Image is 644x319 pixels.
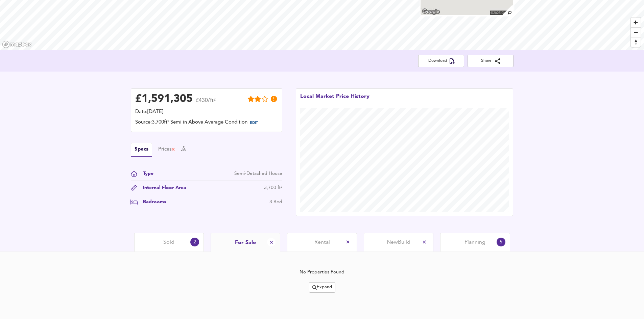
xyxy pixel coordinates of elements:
[497,238,505,246] div: 5
[163,239,174,246] span: Sold
[631,27,641,37] button: Zoom out
[473,57,508,64] span: Share
[309,282,335,293] div: split button
[138,170,153,177] div: Type
[135,108,278,116] div: Date: [DATE]
[135,94,193,104] div: £ 1,591,305
[300,93,369,108] div: Local Market Price History
[138,198,166,206] div: Bedrooms
[269,198,282,206] div: 3 Bed
[250,121,258,125] span: EDIT
[418,55,464,67] button: Download
[312,284,332,291] span: Expand
[264,184,282,191] div: 3,700 ft²
[138,184,186,191] div: Internal Floor Area
[387,239,410,246] span: New Build
[468,55,514,67] button: Share
[196,98,216,108] span: £430/ft²
[424,57,459,64] span: Download
[235,239,256,246] span: For Sale
[135,119,278,128] div: Source: 3,700ft² Semi in Above Average Condition
[234,170,282,177] div: Semi-Detached House
[190,238,199,246] div: 2
[631,18,641,27] button: Zoom in
[158,146,175,153] button: Prices
[631,28,641,37] span: Zoom out
[314,239,330,246] span: Rental
[464,239,485,246] span: Planning
[502,4,514,16] img: search
[631,37,641,47] button: Reset bearing to north
[309,282,335,293] button: Expand
[300,269,344,275] div: No Properties Found
[131,143,152,157] button: Specs
[2,41,32,48] a: Mapbox homepage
